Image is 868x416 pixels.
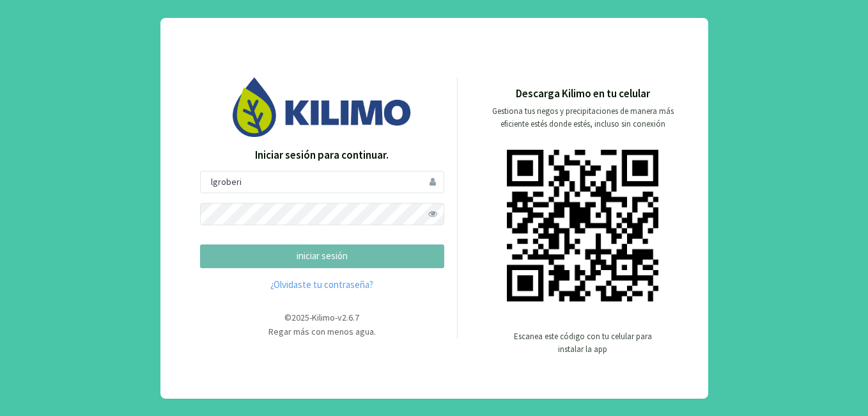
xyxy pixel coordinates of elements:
[513,330,653,356] p: Escanea este código con tu celular para instalar la app
[507,150,658,301] img: qr code
[309,312,312,323] span: -
[291,312,309,323] span: 2025
[484,105,681,131] p: Gestiona tus riegos y precipitaciones de manera más eficiente estés donde estés, incluso sin cone...
[200,278,444,292] a: ¿Olvidaste tu contraseña?
[211,249,433,264] p: iniciar sesión
[200,244,444,268] button: iniciar sesión
[268,326,376,337] span: Regar más con menos agua.
[200,171,444,193] input: Usuario
[337,312,359,323] span: v2.6.7
[516,86,650,102] p: Descarga Kilimo en tu celular
[284,312,291,323] span: ©
[200,147,444,164] p: Iniciar sesión para continuar.
[233,77,412,137] img: Image
[335,312,337,323] span: -
[312,312,335,323] span: Kilimo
